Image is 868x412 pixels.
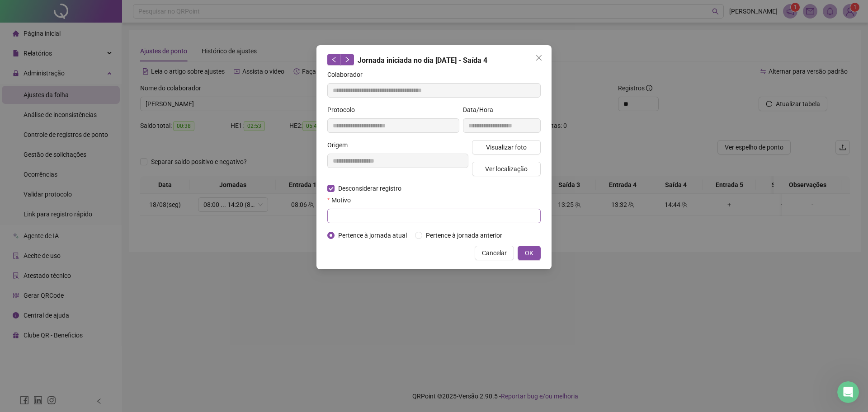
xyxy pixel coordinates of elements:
[327,195,357,205] label: Motivo
[340,54,354,65] button: right
[344,56,350,63] span: right
[475,246,514,260] button: Cancelar
[532,51,546,65] button: Close
[535,54,542,61] span: close
[525,248,533,258] span: OK
[327,54,541,66] div: Jornada iniciada no dia [DATE] - Saída 4
[335,183,405,193] span: Desconsiderar registro
[486,142,527,152] span: Visualizar foto
[463,105,499,115] label: Data/Hora
[518,246,541,260] button: OK
[331,56,337,63] span: left
[482,248,507,258] span: Cancelar
[485,164,528,174] span: Ver localização
[327,140,354,150] label: Origem
[837,381,859,403] iframe: Intercom live chat
[327,105,361,115] label: Protocolo
[422,230,506,240] span: Pertence à jornada anterior
[472,162,541,176] button: Ver localização
[335,230,410,240] span: Pertence à jornada atual
[472,140,541,154] button: Visualizar foto
[327,70,368,80] label: Colaborador
[327,54,341,65] button: left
